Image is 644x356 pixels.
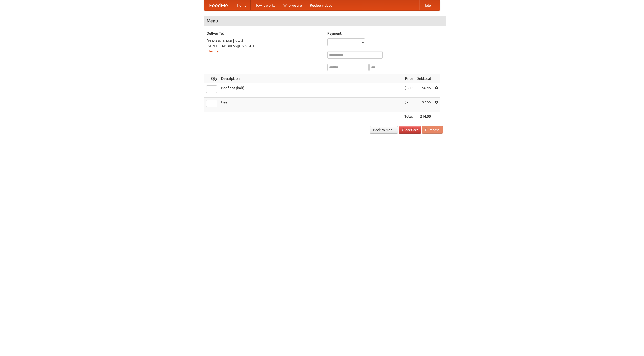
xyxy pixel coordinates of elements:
a: How it works [251,0,279,10]
td: Beer [219,98,402,112]
a: Help [419,0,435,10]
a: Who we are [279,0,306,10]
th: Total: [402,112,415,121]
td: $7.55 [415,98,433,112]
a: Back to Menu [370,126,398,134]
a: Change [207,49,219,53]
div: [STREET_ADDRESS][US_STATE] [207,44,322,49]
a: FoodMe [204,0,233,10]
td: $6.45 [415,83,433,98]
th: Description [219,74,402,83]
th: Subtotal [415,74,433,83]
th: Qty [204,74,219,83]
td: $6.45 [402,83,415,98]
div: [PERSON_NAME] Stirsk [207,38,322,44]
a: Recipe videos [306,0,336,10]
th: Price [402,74,415,83]
button: Purchase [422,126,443,134]
a: Clear Cart [399,126,421,134]
th: $14.00 [415,112,433,121]
h4: Menu [204,16,446,26]
h5: Payment: [327,31,443,36]
a: Home [233,0,251,10]
h5: Deliver To: [207,31,322,36]
td: $7.55 [402,98,415,112]
td: Beef ribs (half) [219,83,402,98]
